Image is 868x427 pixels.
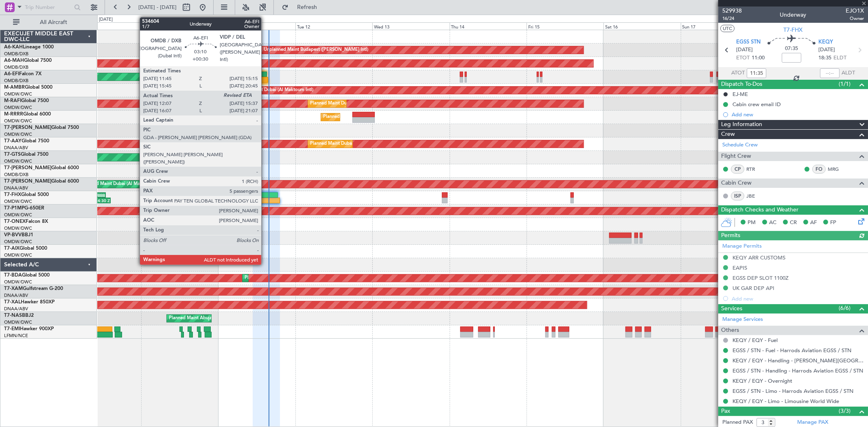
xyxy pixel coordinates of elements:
[93,198,110,203] div: 14:30 Z
[736,54,750,62] span: ETOT
[4,118,32,124] a: OMDW/DWC
[4,252,32,258] a: OMDW/DWC
[141,22,218,30] div: Sun 10
[310,98,390,110] div: Planned Maint Dubai (Al Maktoum Intl)
[82,178,162,190] div: Planned Maint Dubai (Al Maktoum Intl)
[790,219,797,227] span: CR
[4,246,20,251] span: T7-AIX
[732,337,778,344] a: KEQY / EQY - Fuel
[830,219,836,227] span: FP
[4,158,32,164] a: OMDW/DWC
[732,377,792,384] a: KEQY / EQY - Overnight
[4,212,32,218] a: OMDW/DWC
[4,233,33,237] a: VP-BVVBBJ1
[4,58,52,63] a: A6-MAHGlobal 7500
[4,166,79,170] a: T7-[PERSON_NAME]Global 6000
[4,273,22,278] span: T7-BDA
[4,78,28,84] a: OMDB/DXB
[169,312,260,325] div: Planned Maint Abuja ([PERSON_NAME] Intl)
[4,300,55,305] a: T7-XALHawker 850XP
[797,418,828,427] a: Manage PAX
[4,286,23,291] span: T7-XAM
[4,319,32,325] a: OMDW/DWC
[752,54,765,62] span: 11:00
[4,72,42,76] a: A6-EFIFalcon 7X
[4,313,34,318] a: T7-NASBBJ2
[4,139,49,144] a: T7-AAYGlobal 7500
[4,327,54,331] a: T7-EMIHawker 900XP
[769,219,776,227] span: AC
[732,111,864,118] div: Add new
[4,152,48,157] a: T7-GTSGlobal 7500
[21,20,86,25] span: All Aircraft
[603,22,680,30] div: Sat 16
[748,219,756,227] span: PM
[4,179,79,184] a: T7-[PERSON_NAME]Global 6000
[4,125,79,130] a: T7-[PERSON_NAME]Global 7500
[4,300,21,305] span: T7-XAL
[4,306,28,312] a: DNAA/ABV
[4,166,51,170] span: T7-[PERSON_NAME]
[4,313,22,318] span: T7-NAS
[839,407,851,415] span: (3/3)
[9,16,88,29] button: All Aircraft
[372,22,449,30] div: Wed 13
[290,4,324,10] span: Refresh
[4,98,21,103] span: M-RAFI
[4,139,22,144] span: T7-AAY
[450,22,527,30] div: Thu 14
[4,112,51,117] a: M-RRRRGlobal 6000
[732,91,748,98] div: EJ-ME
[4,85,52,90] a: M-AMBRGlobal 5000
[4,152,21,157] span: T7-GTS
[746,192,765,200] a: JBE
[264,44,368,56] div: Unplanned Maint Budapest ([PERSON_NAME] Intl)
[833,54,846,62] span: ELDT
[731,192,744,200] div: ISP
[4,225,32,231] a: OMDW/DWC
[842,69,855,77] span: ALDT
[828,166,846,173] a: MRG
[4,333,28,339] a: LFMN/NCE
[839,80,851,88] span: (1/1)
[681,22,758,30] div: Sun 17
[732,398,839,405] a: KEQY / EQY - Limo - Limousine World Wide
[720,25,735,32] button: UTC
[721,130,735,139] span: Crew
[846,15,864,22] span: Owner
[4,219,48,224] a: T7-ONEXFalcon 8X
[818,54,831,62] span: 18:35
[4,98,49,103] a: M-RAFIGlobal 7500
[138,4,177,11] span: [DATE] - [DATE]
[785,45,798,53] span: 07:35
[218,22,295,30] div: Mon 11
[732,357,864,364] a: KEQY / EQY - Handling - [PERSON_NAME][GEOGRAPHIC_DATA]
[721,304,742,314] span: Services
[839,304,851,312] span: (6/6)
[732,101,781,108] div: Cabin crew email ID
[731,69,745,77] span: ATOT
[527,22,603,30] div: Fri 15
[4,125,51,130] span: T7-[PERSON_NAME]
[64,22,141,30] div: Sat 9
[732,367,863,374] a: EGSS / STN - Handling - Harrods Aviation EGSS / STN
[721,179,752,188] span: Cabin Crew
[4,45,54,50] a: A6-KAHLineage 1000
[736,46,753,54] span: [DATE]
[4,58,24,63] span: A6-MAH
[4,172,28,178] a: OMDB/DXB
[4,105,32,111] a: OMDW/DWC
[4,286,63,291] a: T7-XAMGulfstream G-200
[4,198,32,205] a: OMDW/DWC
[4,72,19,76] span: A6-EFI
[99,16,113,23] div: [DATE]
[4,246,47,251] a: T7-AIXGlobal 5000
[721,205,798,215] span: Dispatch Checks and Weather
[4,45,23,50] span: A6-KAH
[722,316,763,324] a: Manage Services
[4,112,23,117] span: M-RRRR
[4,273,50,278] a: T7-BDAGlobal 5000
[721,120,762,129] span: Leg Information
[784,26,803,34] span: T7-FHX
[310,138,390,150] div: Planned Maint Dubai (Al Maktoum Intl)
